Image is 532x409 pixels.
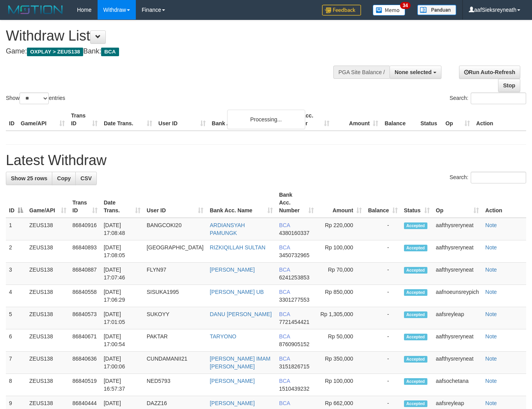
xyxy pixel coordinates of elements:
td: Rp 100,000 [317,240,365,263]
a: [PERSON_NAME] [210,378,254,384]
a: Copy [52,172,76,185]
th: Status: activate to sort column ascending [401,188,433,218]
td: Rp 100,000 [317,374,365,396]
a: Note [485,267,497,273]
a: Note [485,400,497,406]
span: Copy 3151826715 to clipboard [279,363,310,370]
a: RIZKIQILLAH SULTAN [210,244,265,251]
a: Note [485,333,497,340]
span: Copy 7721454421 to clipboard [279,319,310,325]
td: 1 [6,218,26,240]
span: BCA [279,289,290,295]
span: Accepted [404,356,427,363]
a: Note [485,378,497,384]
td: - [365,263,401,285]
span: BCA [279,333,290,340]
td: 7 [6,352,26,374]
td: ZEUS138 [26,285,69,307]
th: Action [473,108,526,131]
label: Show entries [6,92,65,104]
td: PAKTAR [144,329,207,352]
td: [DATE] 17:08:48 [101,218,144,240]
span: Copy 6241253853 to clipboard [279,274,310,281]
span: BCA [279,356,290,362]
td: [DATE] 17:07:46 [101,263,144,285]
h4: Game: Bank: [6,48,347,55]
td: 86840519 [69,374,101,396]
input: Search: [471,172,526,183]
span: BCA [279,311,290,317]
td: [DATE] 17:00:54 [101,329,144,352]
td: Rp 850,000 [317,285,365,307]
th: Bank Acc. Number [284,108,333,131]
td: 86840916 [69,218,101,240]
h1: Withdraw List [6,28,347,44]
a: Show 25 rows [6,172,52,185]
span: BCA [279,244,290,251]
th: Trans ID: activate to sort column ascending [69,188,101,218]
button: None selected [390,66,441,79]
span: BCA [279,378,290,384]
td: BANGCOKI20 [144,218,207,240]
div: Processing... [227,110,305,129]
span: Accepted [404,245,427,251]
th: User ID: activate to sort column ascending [144,188,207,218]
td: - [365,285,401,307]
td: aafsreyleap [433,307,482,329]
span: CSV [80,175,92,181]
th: Game/API [18,108,68,131]
a: DANU [PERSON_NAME] [210,311,272,317]
td: [DATE] 17:01:05 [101,307,144,329]
span: Accepted [404,289,427,296]
a: [PERSON_NAME] [210,400,254,406]
a: Note [485,289,497,295]
a: ARDIANSYAH PAMUNGK [210,222,245,236]
a: [PERSON_NAME] [210,267,254,273]
td: aafthysreryneat [433,352,482,374]
td: 86840636 [69,352,101,374]
td: 86840573 [69,307,101,329]
th: Bank Acc. Name [209,108,284,131]
a: Note [485,244,497,251]
span: BCA [101,48,119,56]
th: ID: activate to sort column descending [6,188,26,218]
td: 86840887 [69,263,101,285]
th: Date Trans.: activate to sort column ascending [101,188,144,218]
span: Accepted [404,222,427,229]
a: Note [485,356,497,362]
label: Search: [450,172,526,183]
th: Balance: activate to sort column ascending [365,188,401,218]
td: aafthysreryneat [433,240,482,263]
a: Note [485,311,497,317]
td: - [365,240,401,263]
span: Copy 3450732965 to clipboard [279,252,310,258]
th: Amount: activate to sort column ascending [317,188,365,218]
td: ZEUS138 [26,307,69,329]
td: 3 [6,263,26,285]
td: aafthysreryneat [433,263,482,285]
td: - [365,374,401,396]
th: User ID [155,108,209,131]
span: BCA [279,222,290,228]
a: Note [485,222,497,228]
img: panduan.png [417,5,456,15]
span: Accepted [404,334,427,340]
th: Balance [381,108,417,131]
td: SISUKA1995 [144,285,207,307]
td: [DATE] 17:08:05 [101,240,144,263]
span: Accepted [404,378,427,385]
span: Accepted [404,400,427,407]
td: - [365,329,401,352]
th: Date Trans. [101,108,155,131]
span: Copy 8760905152 to clipboard [279,341,310,347]
span: Show 25 rows [11,175,47,181]
span: Copy 1510439232 to clipboard [279,386,310,392]
td: 86840671 [69,329,101,352]
span: None selected [395,69,432,75]
th: Status [417,108,442,131]
td: NED5793 [144,374,207,396]
h1: Latest Withdraw [6,153,526,168]
td: Rp 70,000 [317,263,365,285]
span: 34 [400,2,411,9]
th: Op: activate to sort column ascending [433,188,482,218]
